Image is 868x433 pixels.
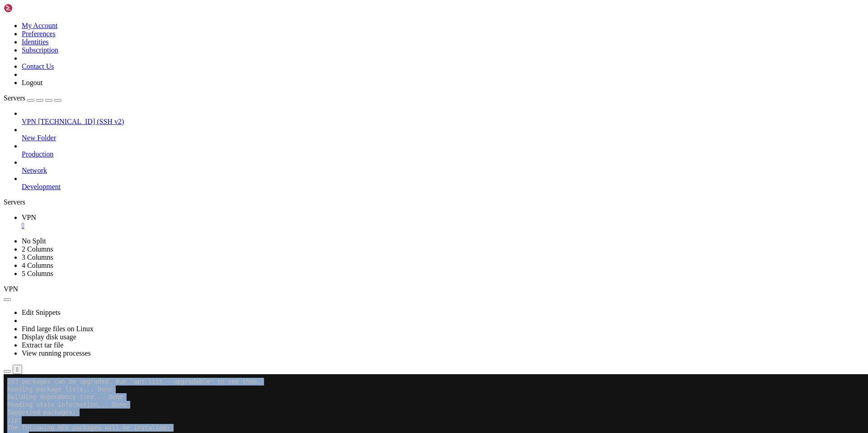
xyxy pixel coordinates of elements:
x-row: root@nl-vmv2-pico:~# ^C [4,357,750,365]
a: Production [22,150,864,158]
li: New Folder [22,126,864,142]
x-row: (Reading database ... 48083 files and directories currently installed.) [4,119,750,127]
x-row: Scanning processes... [4,150,750,157]
a: Subscription [22,46,58,54]
x-row: After this operation, 384 kB of additional disk space will be used. [4,81,750,88]
li: Development [22,175,864,191]
x-row: Connecting to [DOMAIN_NAME] ([DOMAIN_NAME])|[TECHNICAL_ID]|:443... connected. [4,257,750,265]
a: Display disk usage [22,333,76,341]
x-row: the last disk(s) of this archive. [4,319,750,327]
x-row: Unpacking unzip (6.0-28ubuntu4.1) ... [4,134,750,142]
a: 3 Columns [22,253,53,261]
span: VPN [22,214,36,221]
a: Extract tar file [22,341,63,349]
x-row: 103 packages can be upgraded. Run 'apt list --upgradable' to see them. [4,4,750,11]
a: Logout [22,79,42,86]
a: Network [22,167,864,175]
a: Preferences [22,30,56,38]
img: Shellngn [4,4,56,13]
x-row: HTTP request sent, awaiting response... 404 Not Found [4,265,750,273]
div: Servers [4,198,864,206]
x-row: Fetched 174 kB in 0s (7620 kB/s) [4,96,750,104]
span: [TECHNICAL_ID] (SSH v2) [38,118,124,125]
div:  [16,366,19,373]
span: Servers [4,94,25,102]
a: Development [22,183,864,191]
span: Production [22,150,53,158]
li: VPN [TECHNICAL_ID] (SSH v2) [22,109,864,126]
div: (21, 47) [84,365,87,373]
a: 2 Columns [22,245,53,253]
span: VPN [22,118,36,125]
x-row: unzip [4,57,750,65]
x-row: Preparing to unpack .../unzip_6.0-28ubuntu4.1_amd64.deb ... [4,127,750,134]
a: Servers [4,94,61,102]
x-row: No user sessions are running outdated binaries. [4,219,750,227]
x-row: Building dependency tree... Done [4,19,750,27]
x-row: Resolving [DOMAIN_NAME] ([DOMAIN_NAME])... [TECHNICAL_ID] [4,250,750,257]
x-row: latter case the central directory and zipfile comment will be found on [4,311,750,319]
x-row: Scanning linux images... [4,157,750,165]
x-row: Get:1 [URL][DOMAIN_NAME] noble-updates/main amd64 unzip amd64 6.0-28ubuntu4.1 [174 kB] [4,88,750,96]
a: Find large files on Linux [22,325,94,333]
span: New Folder [22,134,56,142]
span: VPN [4,285,18,293]
a: 5 Columns [22,270,53,277]
x-row: zip [4,42,750,50]
x-row: No containers need to be restarted. [4,204,750,211]
x-row: debconf: delaying package configuration, since apt-utils is not installed [4,104,750,111]
a: VPN [22,214,864,230]
x-row: Reading state information... Done [4,27,750,34]
x-row: The following NEW packages will be installed: [4,50,750,57]
x-row: root@nl-vmv2-pico:~# [4,365,750,373]
x-row: --2025-09-30 23:54:17-- [URL][DOMAIN_NAME] [4,242,750,250]
a: 4 Columns [22,262,53,269]
span: Network [22,167,47,174]
x-row: No services need to be restarted. [4,188,750,196]
x-row: [DATE] 23:54:17 ERROR 404: Not Found. [4,273,750,281]
x-row: No VM guests are running outdated hypervisor (qemu) binaries on this host. [4,234,750,242]
a: My Account [22,22,58,29]
a: VPN [TECHNICAL_ID] (SSH v2) [22,118,864,126]
x-row: Reading package lists... Done [4,11,750,19]
x-row: End-of-central-directory signature not found. Either this file is not [4,296,750,304]
a: Edit Snippets [22,309,61,316]
x-row: Need to get 174 kB of archives. [4,73,750,81]
x-row: unzip: cannot find zipfile directory in one of v2ray-plugin.zip or [4,327,750,334]
x-row: 0 upgraded, 1 newly installed, 0 to remove and 103 not upgraded. [4,65,750,73]
x-row: Suggested packages: [4,34,750,42]
button:  [13,365,22,374]
x-row: v2ray-plugin.zip.zip, and cannot find v2ray-plugin.zip.ZIP, period. [4,334,750,342]
a: Contact Us [22,62,54,70]
a: View running processes [22,349,91,357]
x-row: Running kernel seems to be up-to-date. [4,173,750,181]
a: Identities [22,38,49,46]
x-row: Archive: v2ray-plugin.zip [4,288,750,296]
span: Development [22,183,61,190]
li: Network [22,158,864,175]
a: No Split [22,237,46,245]
a: New Folder [22,134,864,142]
x-row: Selecting previously unselected package unzip. [4,111,750,119]
x-row: mv: cannot stat 'v2ray-plugin': No such file or directory [4,342,750,350]
a:  [22,222,864,230]
x-row: Setting up unzip (6.0-28ubuntu4.1) ... [4,142,750,150]
li: Production [22,142,864,158]
x-row: chmod: cannot access '/usr/local/bin/v2ray-plugin': No such file or directory [4,350,750,357]
x-row: a zipfile, or it constitutes one disk of a multi-part archive. In the [4,304,750,311]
